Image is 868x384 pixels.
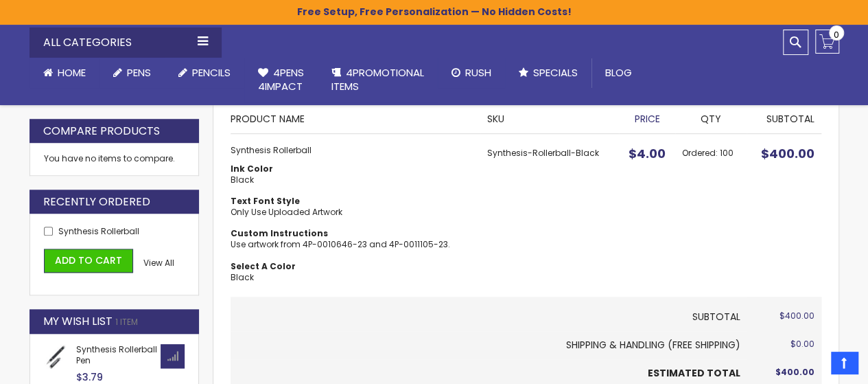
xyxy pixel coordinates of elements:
[143,257,174,269] span: View All
[605,65,632,80] span: Blog
[231,196,473,207] dt: Text Font Style
[58,225,139,237] a: Synthesis Rollerball
[465,65,491,80] span: Rush
[231,207,473,218] dd: Only Use Uploaded Artwork
[143,258,174,269] a: View All
[231,102,480,133] th: Product Name
[43,124,160,139] strong: Compare Products
[790,338,814,350] span: $0.00
[127,65,151,80] span: Pens
[831,352,858,374] a: Top
[231,272,473,283] dd: Black
[258,65,304,93] span: 4Pens 4impact
[43,314,113,329] strong: My Wish List
[30,27,222,58] div: All Categories
[629,145,666,162] span: $4.00
[244,58,318,102] a: 4Pens4impact
[775,366,814,378] span: $400.00
[58,65,86,80] span: Home
[231,228,473,239] dt: Custom Instructions
[231,239,473,250] dd: Use artwork from 4P-0010646-23 and 4P-0011105-23.
[44,344,70,370] img: Synthesis Rollerball Pen
[99,58,165,88] a: Pens
[438,58,505,88] a: Rush
[761,145,814,162] span: $400.00
[115,316,138,328] span: 1 item
[231,163,473,174] dt: Ink Color
[720,147,734,159] span: 100
[192,65,231,80] span: Pencils
[747,102,821,133] th: Subtotal
[480,134,619,297] td: Synthesis-Rollerball-Black
[779,310,814,321] span: $400.00
[55,253,122,267] span: Add to Cart
[682,147,720,159] span: Ordered
[591,58,646,88] a: Blog
[815,30,839,54] a: 0
[231,145,473,156] strong: Synthesis Rollerball
[533,65,578,80] span: Specials
[619,102,675,133] th: Price
[30,143,200,175] div: You have no items to compare.
[165,58,244,88] a: Pencils
[76,370,103,384] span: $3.79
[231,331,747,359] th: Shipping & Handling (FREE SHIPPING)
[505,58,591,88] a: Specials
[675,102,747,133] th: Qty
[834,28,839,41] span: 0
[30,58,99,88] a: Home
[43,194,150,210] strong: Recently Ordered
[318,58,438,102] a: 4PROMOTIONALITEMS
[44,249,133,273] button: Add to Cart
[231,297,747,331] th: Subtotal
[76,343,157,366] a: Synthesis Rollerball Pen
[480,102,619,133] th: SKU
[647,366,740,380] strong: Estimated Total
[231,261,473,272] dt: Select A Color
[331,65,424,93] span: 4PROMOTIONAL ITEMS
[231,174,473,185] dd: Black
